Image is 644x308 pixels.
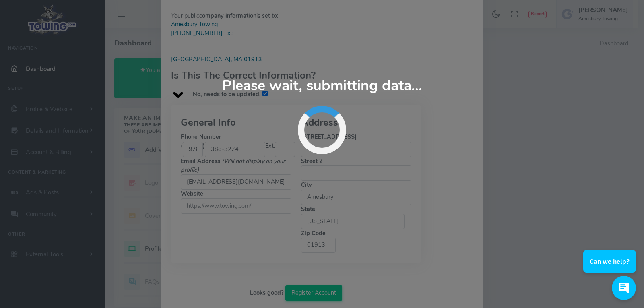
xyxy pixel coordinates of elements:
[181,174,291,190] input: Email Address (Will not display on your profile)
[171,20,334,64] blockquote: Amesbury Towing [PHONE_NUMBER] Ext: [GEOGRAPHIC_DATA], MA 01913
[181,116,236,129] b: General Info
[285,285,343,301] button: Register Account
[301,142,412,157] input: [STREET_ADDRESS]
[301,181,312,189] b: City
[275,142,295,157] input: Phone Number ()Ext:
[301,165,412,181] input: Street 2
[181,157,285,174] i: (Will not display on your profile)
[203,142,205,157] div: )
[250,289,284,297] b: Looks good?
[171,70,334,81] h3: Is This The Correct Information?
[301,214,405,229] select: State
[193,90,261,98] b: No, needs to be updated.
[205,142,265,157] input: Phone Number ()Ext:
[181,142,183,157] div: (
[301,238,336,253] input: Zip Code
[301,229,326,237] b: Zip Code
[199,12,256,20] b: company information
[183,142,203,157] input: Phone Number ()Ext:
[181,157,220,165] b: Email Address
[301,157,323,165] b: Street 2
[181,142,295,157] div: Ext:
[181,133,221,141] b: Phone Number
[301,116,338,129] b: Address
[181,198,291,214] input: Website
[301,190,412,205] input: City
[577,228,644,308] iframe: Conversations
[301,205,315,213] b: State
[181,190,203,198] b: Website
[301,133,357,141] b: [STREET_ADDRESS]
[262,91,268,96] input: No, needs to be updated.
